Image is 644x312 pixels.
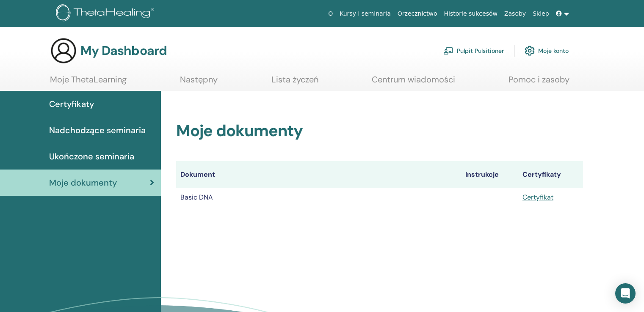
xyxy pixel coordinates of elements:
[50,37,77,64] img: generic-user-icon.jpg
[80,43,167,58] h3: My Dashboard
[176,161,461,188] th: Dokument
[325,6,336,22] a: O
[615,283,636,304] div: Open Intercom Messenger
[509,74,569,91] a: Pomoc i zasoby
[180,74,218,91] a: Następny
[529,6,552,22] a: Sklep
[441,6,501,22] a: Historie sukcesów
[443,47,453,55] img: chalkboard-teacher.svg
[176,188,461,207] td: Basic DNA
[49,176,117,189] span: Moje dokumenty
[522,193,553,202] a: Certyfikat
[49,98,94,110] span: Certyfikaty
[501,6,529,22] a: Zasoby
[394,6,441,22] a: Orzecznictwo
[176,121,583,141] h2: Moje dokumenty
[56,4,157,23] img: logo.png
[518,161,583,188] th: Certyfikaty
[525,44,535,58] img: cog.svg
[271,74,318,91] a: Lista życzeń
[372,74,455,91] a: Centrum wiadomości
[49,124,146,137] span: Nadchodzące seminaria
[525,41,569,60] a: Moje konto
[50,74,127,91] a: Moje ThetaLearning
[336,6,394,22] a: Kursy i seminaria
[461,161,518,188] th: Instrukcje
[49,150,134,163] span: Ukończone seminaria
[443,41,504,60] a: Pulpit Pulsitioner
